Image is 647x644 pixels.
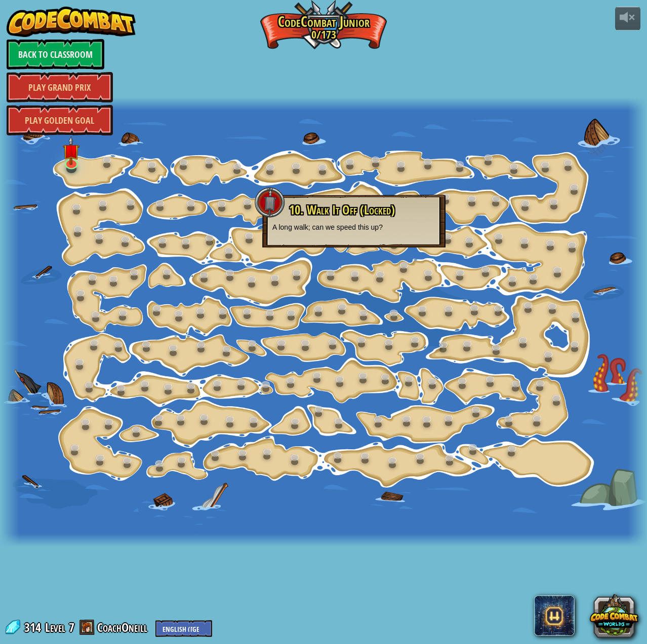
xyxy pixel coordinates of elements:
[7,39,104,69] a: Back to Classroom
[7,72,113,102] a: Play Grand Prix
[63,136,80,165] img: level-banner-unstarted.png
[69,619,74,635] span: 7
[615,7,640,30] button: Adjust volume
[7,105,113,135] a: Play Golden Goal
[7,7,136,37] img: CodeCombat - Learn how to code by playing a game
[272,222,435,232] p: A long walk; can we speed this up?
[289,201,395,219] span: 10. Walk It Off (Locked)
[45,619,65,636] span: Level
[24,619,44,635] span: 314
[97,619,150,635] a: CoachOneill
